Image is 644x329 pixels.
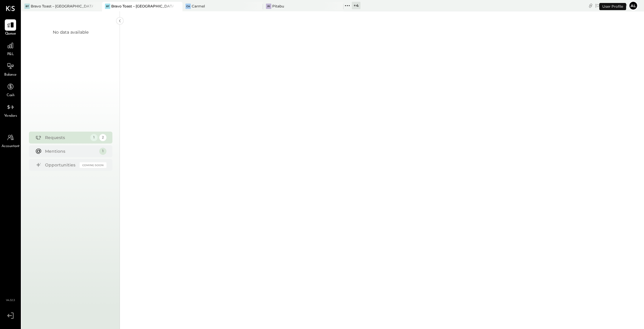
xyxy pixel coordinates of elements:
div: Bravo Toast – [GEOGRAPHIC_DATA] [31,4,93,9]
div: Pitabu [272,4,284,9]
div: No data available [53,29,89,35]
div: Mentions [45,148,96,154]
a: Vendors [0,102,21,119]
span: Vendors [4,113,17,119]
button: Al [628,1,638,10]
div: User Profile [599,3,626,10]
a: Accountant [0,132,21,149]
div: Ca [185,4,191,9]
div: Pi [266,4,271,9]
span: Accountant [1,144,20,149]
a: P&L [0,40,21,57]
div: Bravo Toast – [GEOGRAPHIC_DATA] [111,4,174,9]
a: Cash [0,81,21,98]
div: 2 [99,134,106,141]
div: Coming Soon [80,162,106,168]
a: Balance [0,60,21,78]
span: P&L [7,52,14,57]
div: Requests [45,135,87,141]
a: Queue [0,19,21,37]
div: copy link [588,2,594,9]
div: BT [24,4,30,9]
div: BT [105,4,110,9]
span: Cash [7,93,14,98]
span: Balance [4,72,17,78]
div: Carmel [192,4,205,9]
div: Opportunities [45,162,77,168]
div: 1 [90,134,97,141]
span: Queue [5,31,16,37]
div: + 4 [352,2,360,9]
div: [DATE] [595,3,627,8]
div: 1 [99,148,106,155]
